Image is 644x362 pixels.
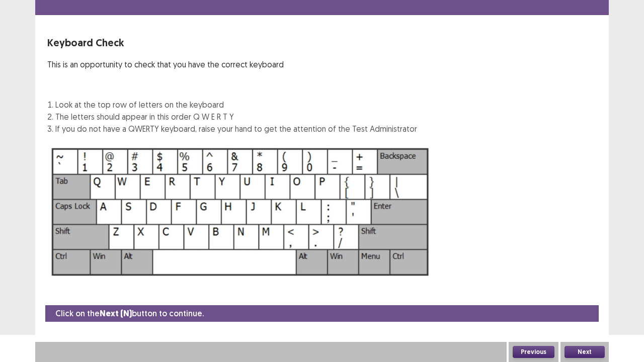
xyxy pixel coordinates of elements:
li: If you do not have a QWERTY keyboard, raise your hand to get the attention of the Test Administrator [55,123,417,135]
button: Previous [513,346,554,358]
li: The letters should appear in this order Q W E R T Y [55,111,417,123]
li: Look at the top row of letters on the keyboard [55,99,417,111]
p: Click on the button to continue. [55,307,204,320]
button: Next [565,346,605,358]
strong: Next (N) [100,308,132,319]
img: Keyboard Image [47,143,434,281]
p: This is an opportunity to check that you have the correct keyboard [47,58,417,70]
p: Keyboard Check [47,35,417,50]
